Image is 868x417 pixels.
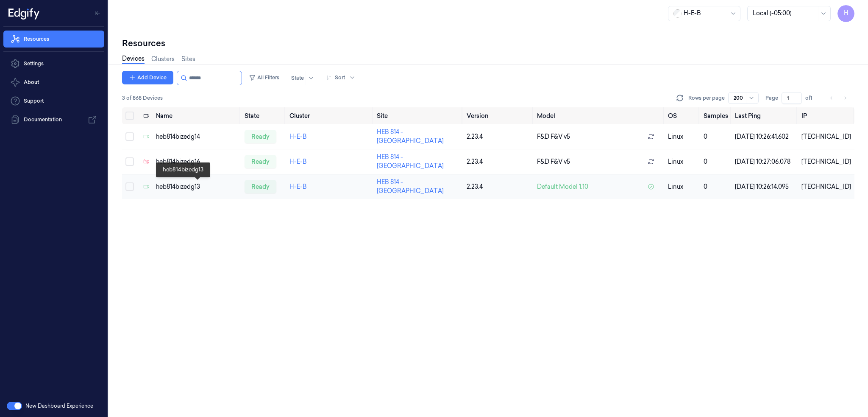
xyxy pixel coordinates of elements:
a: H-E-B [289,183,307,190]
div: 2.23.4 [467,132,530,141]
nav: pagination [826,92,851,104]
a: Sites [181,55,195,64]
th: Cluster [286,107,373,124]
a: Documentation [3,111,104,128]
a: HEB 814 - [GEOGRAPHIC_DATA] [377,153,444,170]
div: [DATE] 10:26:41.602 [735,132,795,141]
span: Page [765,94,778,102]
a: HEB 814 - [GEOGRAPHIC_DATA] [377,128,444,145]
button: Select all [125,112,134,120]
p: Rows per page [688,94,725,102]
div: Resources [122,37,854,49]
div: [TECHNICAL_ID] [801,182,851,191]
span: Default Model 1.10 [537,182,588,191]
div: [DATE] 10:26:14.095 [735,182,795,191]
div: 2.23.4 [467,182,530,191]
div: [DATE] 10:27:06.078 [735,157,795,166]
th: State [241,107,286,124]
div: ready [245,155,276,168]
div: ready [245,130,276,143]
button: Toggle Navigation [91,6,104,20]
div: 2.23.4 [467,157,530,166]
span: 3 of 868 Devices [122,94,163,102]
a: HEB 814 - [GEOGRAPHIC_DATA] [377,178,444,195]
div: 0 [704,132,728,141]
button: Select row [125,132,134,141]
p: linux [668,182,697,191]
button: About [3,74,104,91]
th: Samples [700,107,732,124]
th: Last Ping [732,107,798,124]
a: H-E-B [289,158,307,165]
span: F&D F&V v5 [537,157,570,166]
button: Add Device [122,71,173,84]
div: heb814bizedg14 [156,132,238,141]
div: heb814bizedg13 [156,182,238,191]
a: Resources [3,31,104,48]
th: IP [798,107,854,124]
p: linux [668,132,697,141]
p: linux [668,157,697,166]
th: OS [665,107,700,124]
span: F&D F&V v5 [537,132,570,141]
th: Version [463,107,533,124]
a: Clusters [151,55,175,64]
div: [TECHNICAL_ID] [801,157,851,166]
a: Settings [3,55,104,72]
button: Select row [125,182,134,191]
div: 0 [704,157,728,166]
a: Devices [122,54,145,64]
a: Support [3,92,104,109]
button: Select row [125,157,134,166]
th: Name [153,107,241,124]
div: ready [245,180,276,193]
div: heb814bizedg16 [156,157,238,166]
div: 0 [704,182,728,191]
a: H-E-B [289,133,307,140]
button: H [837,5,854,22]
button: All Filters [245,71,283,84]
span: of 1 [805,94,819,102]
th: Model [534,107,665,124]
th: Site [373,107,463,124]
div: [TECHNICAL_ID] [801,132,851,141]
